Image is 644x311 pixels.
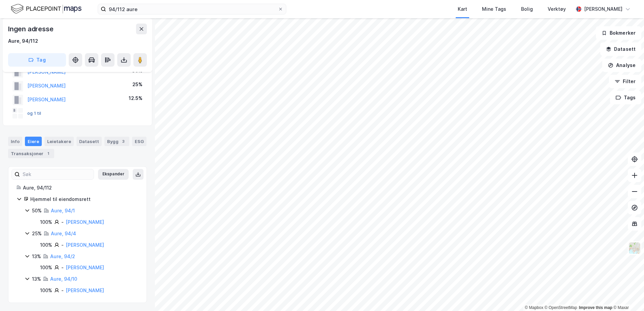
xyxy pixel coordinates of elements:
[44,137,74,146] div: Leietakere
[132,80,142,89] div: 25%
[104,137,129,146] div: Bygg
[8,53,66,67] button: Tag
[30,195,138,203] div: Hjemmel til eiendomsrett
[11,3,82,15] img: logo.f888ab2527a4732fd821a326f86c7f29.svg
[45,150,52,157] div: 1
[8,24,55,34] div: Ingen adresse
[32,207,42,215] div: 50%
[525,305,543,310] a: Mapbox
[51,231,76,236] a: Aure, 94/4
[98,169,129,180] button: Ekspander
[8,149,54,158] div: Transaksjoner
[132,137,147,146] div: ESG
[602,59,641,72] button: Analyse
[51,208,75,213] a: Aure, 94/1
[8,37,38,45] div: Aure, 94/112
[61,241,64,249] div: -
[66,219,104,225] a: [PERSON_NAME]
[50,276,77,282] a: Aure, 94/10
[458,5,467,13] div: Kart
[32,252,41,261] div: 13%
[40,286,52,295] div: 100%
[61,264,64,272] div: -
[584,5,622,13] div: [PERSON_NAME]
[20,169,94,179] input: Søk
[25,137,42,146] div: Eiere
[66,242,104,248] a: [PERSON_NAME]
[521,5,533,13] div: Bolig
[61,286,64,295] div: -
[40,218,52,226] div: 100%
[610,91,641,104] button: Tags
[40,264,52,272] div: 100%
[23,184,138,192] div: Aure, 94/112
[579,305,612,310] a: Improve this map
[40,241,52,249] div: 100%
[610,279,644,311] iframe: Chat Widget
[66,265,104,270] a: [PERSON_NAME]
[50,253,75,259] a: Aure, 94/2
[596,26,641,40] button: Bokmerker
[628,242,641,254] img: Z
[32,230,42,238] div: 25%
[545,305,577,310] a: OpenStreetMap
[129,94,142,102] div: 12.5%
[61,218,64,226] div: -
[609,75,641,88] button: Filter
[548,5,566,13] div: Verktøy
[32,275,41,283] div: 13%
[120,138,127,145] div: 3
[482,5,506,13] div: Mine Tags
[106,4,278,14] input: Søk på adresse, matrikkel, gårdeiere, leietakere eller personer
[76,137,102,146] div: Datasett
[66,287,104,293] a: [PERSON_NAME]
[8,137,22,146] div: Info
[600,42,641,56] button: Datasett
